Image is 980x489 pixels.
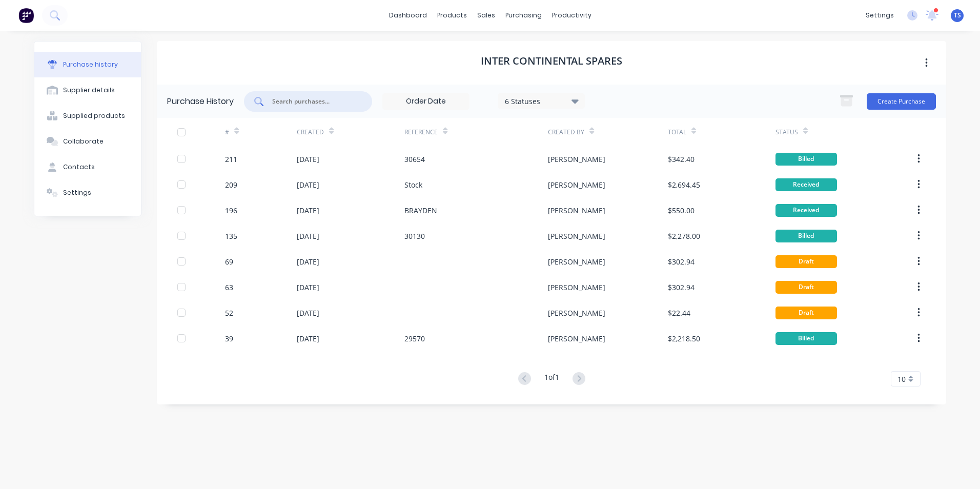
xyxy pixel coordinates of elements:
[775,255,837,268] div: Draft
[34,52,141,77] button: Purchase history
[432,8,472,23] div: products
[384,8,432,23] a: dashboard
[775,307,837,319] div: Draft
[297,256,319,267] div: [DATE]
[297,205,319,216] div: [DATE]
[404,128,438,137] div: Reference
[668,256,695,267] div: $302.94
[297,282,319,293] div: [DATE]
[34,103,141,129] button: Supplied products
[668,154,695,165] div: $342.40
[668,205,695,216] div: $550.00
[548,231,605,241] div: [PERSON_NAME]
[404,333,425,344] div: 29570
[775,204,837,217] div: Received
[668,333,700,344] div: $2,218.50
[775,281,837,294] div: Draft
[34,77,141,103] button: Supplier details
[861,8,899,23] div: settings
[548,308,605,318] div: [PERSON_NAME]
[668,282,695,293] div: $302.94
[775,230,837,242] div: Billed
[63,111,125,120] div: Supplied products
[225,256,233,267] div: 69
[548,179,605,190] div: [PERSON_NAME]
[63,86,115,95] div: Supplier details
[404,231,425,241] div: 30130
[775,332,837,345] div: Billed
[668,179,700,190] div: $2,694.45
[225,231,237,241] div: 135
[297,128,324,137] div: Created
[775,178,837,191] div: Received
[34,154,141,180] button: Contacts
[297,154,319,165] div: [DATE]
[167,95,234,108] div: Purchase History
[297,231,319,241] div: [DATE]
[548,333,605,344] div: [PERSON_NAME]
[548,282,605,293] div: [PERSON_NAME]
[481,55,622,67] h1: Inter Continental Spares
[63,137,104,146] div: Collaborate
[500,8,547,23] div: purchasing
[34,180,141,206] button: Settings
[668,231,700,241] div: $2,278.00
[225,308,233,318] div: 52
[775,153,837,166] div: Billed
[225,179,237,190] div: 209
[404,179,422,190] div: Stock
[225,205,237,216] div: 196
[63,60,118,69] div: Purchase history
[897,374,906,384] span: 10
[34,129,141,154] button: Collaborate
[63,188,91,197] div: Settings
[544,372,559,386] div: 1 of 1
[225,154,237,165] div: 211
[548,154,605,165] div: [PERSON_NAME]
[547,8,597,23] div: productivity
[775,128,798,137] div: Status
[63,162,95,172] div: Contacts
[225,282,233,293] div: 63
[404,205,437,216] div: BRAYDEN
[297,333,319,344] div: [DATE]
[548,256,605,267] div: [PERSON_NAME]
[505,95,578,106] div: 6 Statuses
[668,128,686,137] div: Total
[18,8,34,23] img: Factory
[225,333,233,344] div: 39
[548,128,584,137] div: Created By
[668,308,690,318] div: $22.44
[404,154,425,165] div: 30654
[297,179,319,190] div: [DATE]
[472,8,500,23] div: sales
[225,128,229,137] div: #
[954,11,961,20] span: TS
[383,94,469,109] input: Order Date
[867,93,936,110] button: Create Purchase
[271,96,356,107] input: Search purchases...
[548,205,605,216] div: [PERSON_NAME]
[297,308,319,318] div: [DATE]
